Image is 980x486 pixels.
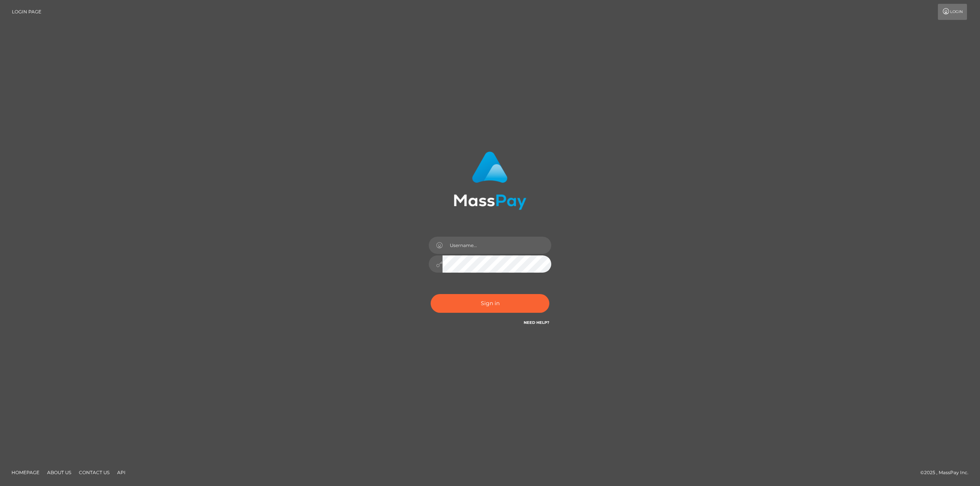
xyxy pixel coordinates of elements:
a: Login [938,4,967,20]
a: API [114,466,129,478]
button: Sign in [431,294,549,313]
input: Username... [443,237,551,254]
a: About Us [44,466,74,478]
a: Login Page [12,4,41,20]
a: Contact Us [76,466,113,478]
a: Need Help? [524,320,549,325]
a: Homepage [8,466,42,478]
img: MassPay Login [454,151,526,210]
div: © 2025 , MassPay Inc. [920,468,974,477]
